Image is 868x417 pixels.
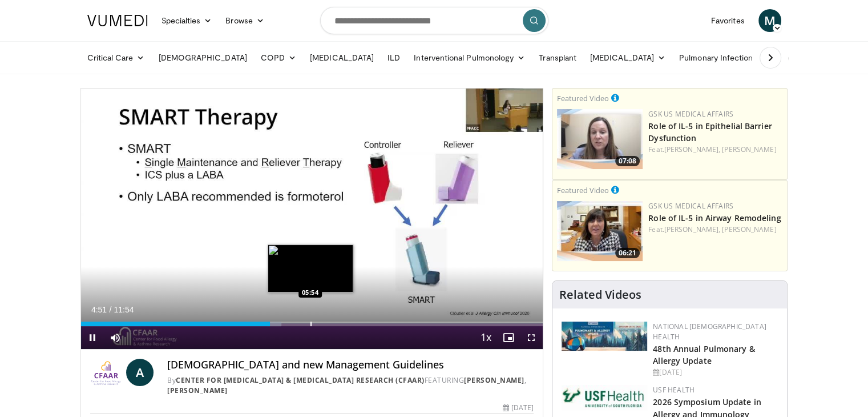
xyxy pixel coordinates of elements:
button: Playback Rate [474,326,497,349]
div: Feat. [648,145,782,155]
a: [MEDICAL_DATA] [583,46,672,69]
a: National [DEMOGRAPHIC_DATA] Health [653,322,766,342]
a: [PERSON_NAME] [722,224,776,234]
button: Enable picture-in-picture mode [497,326,520,349]
a: COPD [254,46,303,69]
a: Browse [219,9,271,32]
a: 06:21 [557,201,643,261]
a: GSK US Medical Affairs [648,201,733,211]
small: Featured Video [557,185,609,195]
a: A [126,359,154,386]
button: Mute [104,326,127,349]
a: Specialties [155,9,219,32]
img: image.jpeg [268,244,353,292]
a: Role of IL-5 in Airway Remodeling [648,212,781,223]
div: [DATE] [653,367,778,378]
a: M [758,9,781,32]
a: 48th Annual Pulmonary & Allergy Update [653,343,754,366]
button: Pause [81,326,104,349]
a: [PERSON_NAME], [664,224,720,234]
img: c5059ee8-8c1c-4b79-af0f-b6fd60368875.png.150x105_q85_crop-smart_upscale.jpg [557,201,643,261]
small: Featured Video [557,93,609,103]
img: 6ba8804a-8538-4002-95e7-a8f8012d4a11.png.150x105_q85_autocrop_double_scale_upscale_version-0.2.jpg [562,385,647,410]
h4: Related Videos [559,288,641,302]
a: [PERSON_NAME] [464,375,524,385]
a: [PERSON_NAME] [167,386,228,395]
div: By FEATURING , [167,375,534,396]
div: Feat. [648,224,782,235]
a: [DEMOGRAPHIC_DATA] [152,46,254,69]
div: [DATE] [503,403,534,413]
img: b90f5d12-84c1-472e-b843-5cad6c7ef911.jpg.150x105_q85_autocrop_double_scale_upscale_version-0.2.jpg [562,322,647,351]
span: 06:21 [615,248,640,258]
a: Favorites [704,9,752,32]
span: 07:08 [615,156,640,166]
img: VuMedi Logo [87,15,148,26]
a: [PERSON_NAME], [664,145,720,154]
a: Critical Care [80,46,152,69]
span: / [110,305,112,314]
a: USF Health [653,385,695,395]
img: 83368e75-cbec-4bae-ae28-7281c4be03a9.png.150x105_q85_crop-smart_upscale.jpg [557,109,643,169]
img: Center for Food Allergy & Asthma Research (CFAAR) [90,359,122,386]
a: Pulmonary Infection [672,46,771,69]
a: ILD [381,46,407,69]
a: Center for [MEDICAL_DATA] & [MEDICAL_DATA] Research (CFAAR) [176,375,425,385]
a: Role of IL-5 in Epithelial Barrier Dysfunction [648,121,772,143]
span: 11:54 [114,305,134,314]
a: Transplant [532,46,583,69]
a: [PERSON_NAME] [722,145,776,154]
div: Progress Bar [81,322,543,326]
input: Search topics, interventions [320,7,548,34]
a: GSK US Medical Affairs [648,109,733,119]
a: Interventional Pulmonology [407,46,532,69]
button: Fullscreen [520,326,543,349]
a: 07:08 [557,109,643,169]
h4: [DEMOGRAPHIC_DATA] and new Management Guidelines [167,359,534,371]
span: 4:51 [91,305,107,314]
a: [MEDICAL_DATA] [303,46,381,69]
video-js: Video Player [81,89,543,350]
